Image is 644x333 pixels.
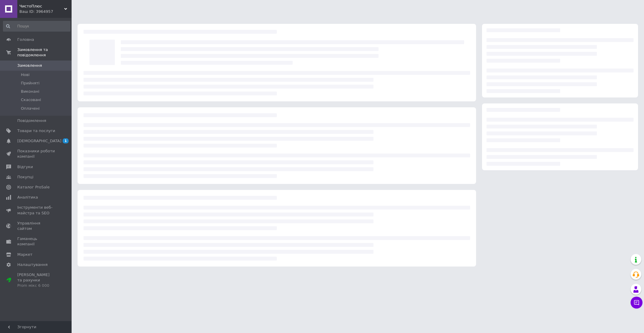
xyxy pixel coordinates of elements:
[3,21,70,32] input: Пошук
[17,252,33,257] span: Маркет
[17,37,34,42] span: Головна
[17,164,33,170] span: Відгуки
[17,236,55,247] span: Гаманець компанії
[631,297,643,309] button: Чат з покупцем
[17,195,38,200] span: Аналітика
[19,4,64,9] span: ЧистоПлюс
[21,106,40,111] span: Оплачені
[17,118,46,123] span: Повідомлення
[17,272,55,289] span: [PERSON_NAME] та рахунки
[17,221,55,231] span: Управління сайтом
[17,174,33,180] span: Покупці
[17,185,50,190] span: Каталог ProSale
[17,283,55,288] div: Prom мікс 6 000
[63,138,69,143] span: 1
[17,47,72,58] span: Замовлення та повідомлення
[17,262,48,267] span: Налаштування
[21,89,39,94] span: Виконані
[17,205,55,216] span: Інструменти веб-майстра та SEO
[17,148,55,159] span: Показники роботи компанії
[17,138,61,144] span: [DEMOGRAPHIC_DATA]
[19,9,72,14] div: Ваш ID: 3964957
[21,80,39,86] span: Прийняті
[17,63,42,68] span: Замовлення
[21,72,30,78] span: Нові
[21,97,41,103] span: Скасовані
[17,128,55,134] span: Товари та послуги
